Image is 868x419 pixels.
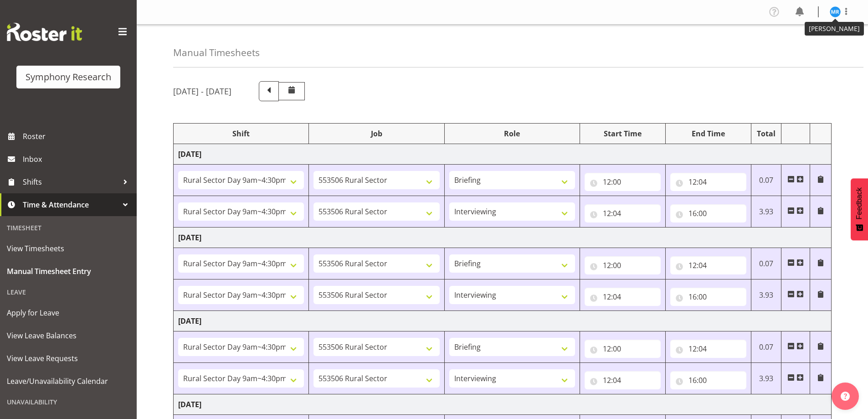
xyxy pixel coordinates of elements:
[2,347,134,370] a: View Leave Requests
[756,128,777,139] div: Total
[855,187,863,219] span: Feedback
[174,228,832,248] td: [DATE]
[2,260,134,283] a: Manual Timesheet Entry
[670,288,746,306] input: Click to select...
[174,144,832,165] td: [DATE]
[851,178,868,240] button: Feedback - Show survey
[670,204,746,222] input: Click to select...
[174,394,832,415] td: [DATE]
[2,301,134,324] a: Apply for Leave
[670,256,746,274] input: Click to select...
[751,279,781,311] td: 3.93
[585,371,661,389] input: Click to select...
[751,363,781,394] td: 3.93
[23,198,118,212] span: Time & Attendance
[7,264,130,278] span: Manual Timesheet Entry
[585,288,661,306] input: Click to select...
[670,173,746,191] input: Click to select...
[830,6,841,17] img: michael-robinson11856.jpg
[2,283,134,301] div: Leave
[751,331,781,363] td: 0.07
[23,152,132,166] span: Inbox
[2,237,134,260] a: View Timesheets
[751,196,781,228] td: 3.93
[585,128,661,139] div: Start Time
[174,311,832,331] td: [DATE]
[449,128,575,139] div: Role
[7,329,130,342] span: View Leave Balances
[7,23,82,41] img: Rosterit website logo
[670,340,746,358] input: Click to select...
[313,128,439,139] div: Job
[173,47,260,58] h4: Manual Timesheets
[585,204,661,222] input: Click to select...
[178,128,304,139] div: Shift
[670,371,746,389] input: Click to select...
[7,306,130,320] span: Apply for Leave
[7,352,130,365] span: View Leave Requests
[585,173,661,191] input: Click to select...
[7,242,130,255] span: View Timesheets
[2,370,134,393] a: Leave/Unavailability Calendar
[670,128,746,139] div: End Time
[173,86,231,96] h5: [DATE] - [DATE]
[751,248,781,279] td: 0.07
[585,256,661,274] input: Click to select...
[2,324,134,347] a: View Leave Balances
[585,340,661,358] input: Click to select...
[2,393,134,411] div: Unavailability
[751,165,781,196] td: 0.07
[23,129,132,143] span: Roster
[26,70,111,84] div: Symphony Research
[2,218,134,237] div: Timesheet
[7,374,130,388] span: Leave/Unavailability Calendar
[23,175,118,189] span: Shifts
[841,392,850,401] img: help-xxl-2.png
